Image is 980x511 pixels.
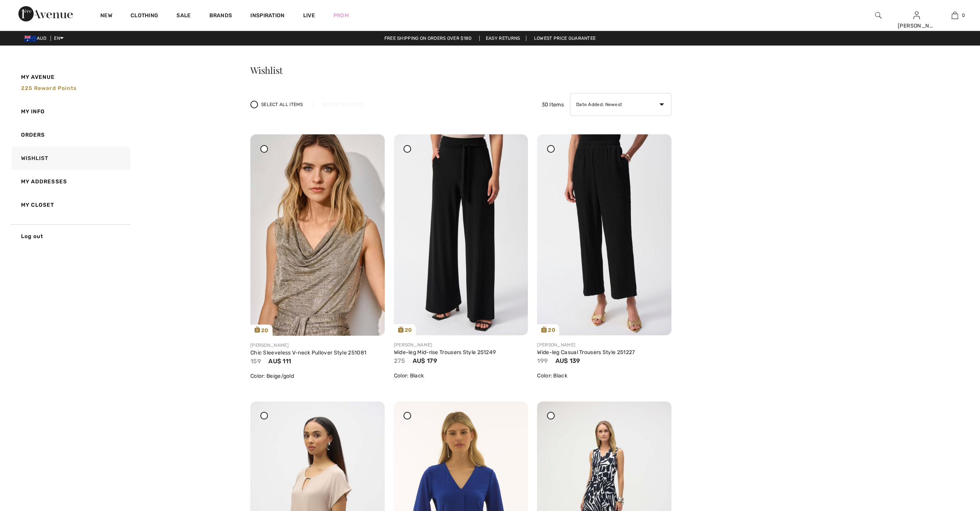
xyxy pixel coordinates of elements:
a: Live [303,11,315,20]
span: 159 [250,358,261,365]
a: Chic Sleeveless V-neck Pullover Style 251081 [250,349,366,356]
img: search the website [875,11,882,20]
span: Inspiration [250,12,284,20]
div: Color: Beige/gold [250,372,385,380]
img: joseph-ribkoff-tops-grey-silver_251081_1_2344_search.jpg [250,134,385,336]
h3: Wishlist [250,65,671,75]
a: Orders [10,123,131,147]
img: My Info [913,11,920,20]
a: My Closet [10,193,131,217]
a: Wishlist [10,147,131,170]
a: Free shipping on orders over $180 [378,36,478,41]
a: Sign In [913,11,920,19]
a: 0 [936,11,973,20]
img: My Bag [952,11,958,20]
div: [PERSON_NAME] [394,341,528,348]
a: 20 [250,134,385,336]
a: 20 [537,134,671,335]
div: [PERSON_NAME] [537,341,671,348]
span: EN [54,36,64,41]
a: Easy Returns [479,36,527,41]
span: AU$ 139 [555,357,580,364]
a: My Addresses [10,170,131,193]
span: 199 [537,357,548,364]
a: 20 [394,134,528,335]
img: Australian Dollar [24,36,37,42]
a: Lowest Price Guarantee [528,36,602,41]
span: Select All Items [261,101,303,108]
span: 275 [394,357,405,364]
a: Brands [209,12,232,20]
span: 225 Reward points [21,85,77,91]
span: 30 Items [542,101,564,109]
img: joseph-ribkoff-pants-black_251249_2_5ce6_search.jpg [394,134,528,335]
div: [PERSON_NAME] [250,342,385,349]
div: Color: Black [537,372,671,380]
a: Log out [10,224,131,248]
a: Sale [176,12,191,20]
img: joseph-ribkoff-pants-black_251227_2_4bb6_search.jpg [537,134,671,335]
span: AUD [24,36,49,41]
a: Prom [333,11,349,20]
a: My Info [10,100,131,123]
div: Delete Selected [312,101,373,108]
span: 0 [962,12,965,19]
span: AU$ 179 [413,357,437,364]
a: Wide-leg Mid-rise Trousers Style 251249 [394,349,496,356]
a: New [100,12,112,20]
span: AU$ 111 [268,358,291,365]
div: Color: Black [394,372,528,380]
a: Clothing [131,12,158,20]
a: Wide-leg Casual Trousers Style 251227 [537,349,635,356]
img: 1ère Avenue [18,6,73,21]
span: My Avenue [21,73,55,81]
div: [PERSON_NAME] [898,22,935,30]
